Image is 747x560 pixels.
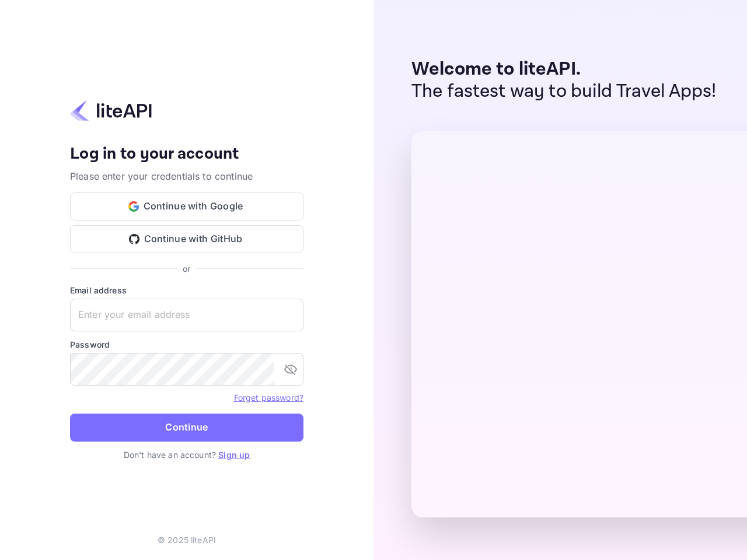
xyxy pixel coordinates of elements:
h4: Log in to your account [70,144,303,164]
p: © 2025 liteAPI [158,534,216,546]
a: Sign up [218,450,250,460]
button: toggle password visibility [279,358,302,381]
a: Forget password? [234,393,303,402]
button: Continue [70,414,303,442]
p: Don't have an account? [70,449,303,461]
p: Please enter your credentials to continue [70,169,303,183]
p: Welcome to liteAPI. [411,58,717,80]
button: Continue with GitHub [70,225,303,253]
label: Password [70,338,303,351]
a: Forget password? [234,391,303,403]
p: or [183,262,190,275]
input: Enter your email address [70,299,303,331]
button: Continue with Google [70,192,303,220]
label: Email address [70,284,303,296]
p: The fastest way to build Travel Apps! [411,80,717,103]
img: liteapi [70,99,152,122]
